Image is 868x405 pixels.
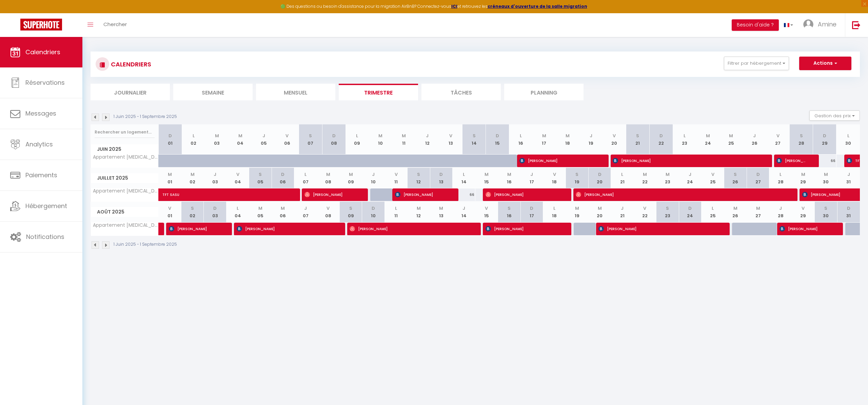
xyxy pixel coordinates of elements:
span: Appartement [MEDICAL_DATA], cœur de [GEOGRAPHIC_DATA] [92,188,160,194]
abbr: J [214,171,216,178]
abbr: M [666,171,670,178]
abbr: D [847,205,850,211]
abbr: S [309,133,312,139]
abbr: L [237,205,239,211]
input: Rechercher un logement... [95,126,155,138]
th: 16 [498,202,520,222]
abbr: V [327,205,330,211]
th: 16 [498,168,520,188]
div: 66 [453,188,475,201]
th: 06 [275,124,299,155]
th: 14 [453,168,475,188]
th: 25 [702,202,724,222]
th: 15 [475,168,498,188]
th: 07 [294,168,317,188]
abbr: L [780,171,782,178]
span: [PERSON_NAME] [237,222,338,235]
abbr: S [259,171,262,178]
li: Planning [504,84,584,100]
th: 10 [362,202,385,222]
th: 04 [226,168,249,188]
th: 19 [566,202,588,222]
abbr: J [262,133,265,139]
abbr: J [426,133,429,139]
div: 66 [813,155,836,167]
abbr: M [706,133,710,139]
abbr: D [332,133,336,139]
strong: créneaux d'ouverture de la salle migration [488,3,587,9]
abbr: S [666,205,669,211]
th: 23 [673,124,696,155]
span: Analytics [25,140,53,148]
abbr: M [824,171,828,178]
iframe: Chat [839,374,863,400]
th: 17 [520,168,543,188]
abbr: L [395,205,397,211]
abbr: S [417,171,420,178]
abbr: D [169,133,172,139]
button: Filtrer par hébergement [724,57,789,70]
th: 06 [272,202,294,222]
abbr: L [684,133,686,139]
th: 20 [603,124,626,155]
th: 30 [814,168,837,188]
th: 14 [453,202,475,222]
p: 1 Juin 2025 - 1 Septembre 2025 [114,114,177,120]
span: [PERSON_NAME] [776,154,808,167]
a: TFT SASU [159,188,181,201]
abbr: L [520,133,522,139]
abbr: L [847,133,849,139]
p: 1 Juin 2025 - 1 Septembre 2025 [114,241,177,248]
span: [PERSON_NAME] [802,188,849,201]
th: 26 [724,168,747,188]
abbr: J [530,171,533,178]
abbr: D [496,133,499,139]
span: [PERSON_NAME] [598,222,723,235]
th: 04 [229,124,252,155]
th: 14 [462,124,486,155]
th: 02 [181,168,204,188]
abbr: J [304,205,307,211]
th: 05 [252,124,275,155]
span: Paiements [25,171,57,179]
span: Réservations [25,78,65,87]
th: 21 [626,124,649,155]
span: [PERSON_NAME] [486,222,564,235]
abbr: L [463,171,465,178]
th: 20 [588,168,611,188]
abbr: D [530,205,533,211]
li: Journalier [91,84,170,100]
abbr: V [613,133,616,139]
img: Super Booking [20,19,62,31]
abbr: S [508,205,511,211]
h3: CALENDRIERS [109,57,151,72]
abbr: D [823,133,826,139]
span: [PERSON_NAME] [304,188,359,201]
th: 03 [204,168,226,188]
span: Chercher [103,21,127,28]
abbr: D [372,205,375,211]
th: 10 [362,168,385,188]
abbr: D [281,171,284,178]
abbr: J [372,171,375,178]
abbr: V [236,171,239,178]
th: 29 [792,168,815,188]
th: 18 [543,168,566,188]
img: ... [803,19,813,29]
abbr: M [349,171,353,178]
th: 19 [566,168,588,188]
abbr: D [439,171,443,178]
th: 18 [556,124,579,155]
th: 10 [369,124,392,155]
th: 22 [634,202,656,222]
abbr: S [473,133,476,139]
li: Semaine [173,84,253,100]
span: [PERSON_NAME] [613,154,761,167]
th: 26 [743,124,766,155]
span: [PERSON_NAME] [350,222,474,235]
th: 07 [294,202,317,222]
abbr: D [213,205,217,211]
th: 05 [249,202,272,222]
strong: ICI [451,3,457,9]
th: 24 [679,168,702,188]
